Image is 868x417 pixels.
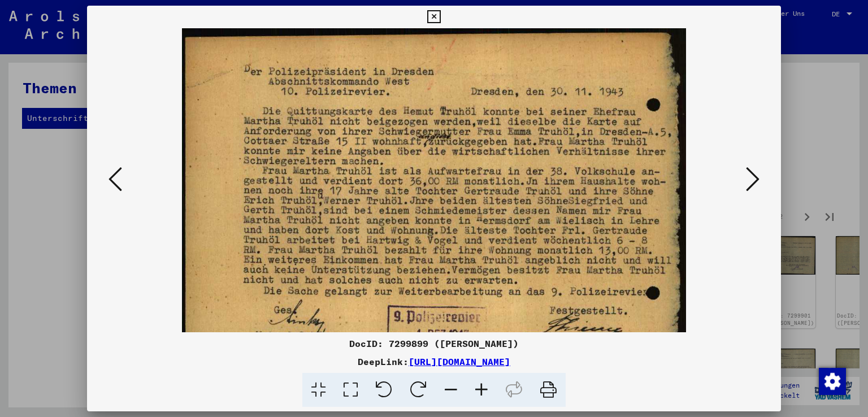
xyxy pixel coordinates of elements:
[349,338,519,349] font: DocID: 7299899 ([PERSON_NAME])
[818,367,845,394] div: Zustimmung ändern
[358,356,409,367] font: DeepLink:
[409,356,510,367] a: [URL][DOMAIN_NAME]
[182,28,686,389] img: 002.jpg
[819,368,846,395] img: Zustimmung ändern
